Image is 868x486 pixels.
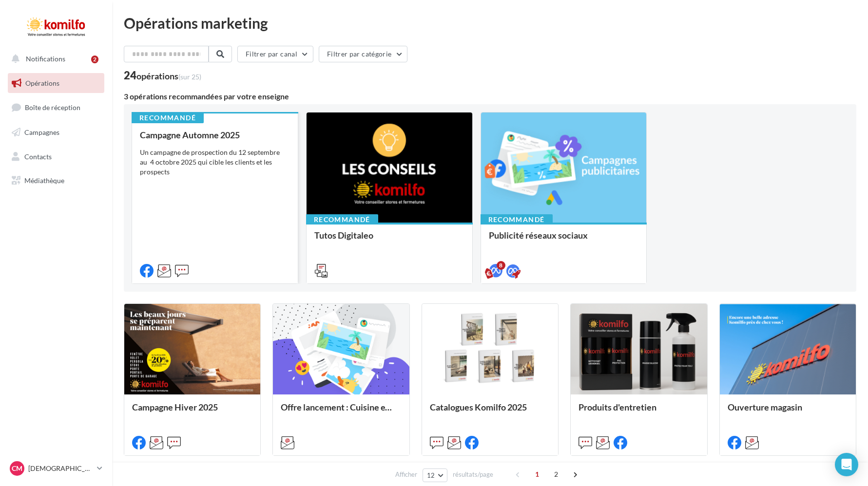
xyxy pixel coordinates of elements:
[548,467,564,482] span: 2
[136,72,201,80] div: opérations
[6,122,106,143] a: Campagnes
[26,55,65,63] span: Notifications
[319,46,407,62] button: Filtrer par catégorie
[24,128,59,136] span: Campagnes
[24,152,52,160] span: Contacts
[12,464,22,473] span: CM
[124,70,201,81] div: 24
[91,56,98,63] div: 2
[489,230,639,250] div: Publicité réseaux sociaux
[6,97,106,118] a: Boîte de réception
[124,93,856,100] div: 3 opérations recommandées par votre enseigne
[6,170,106,191] a: Médiathèque
[835,453,858,476] div: Open Intercom Messenger
[25,79,59,87] span: Opérations
[430,402,550,422] div: Catalogues Komilfo 2025
[395,470,417,479] span: Afficher
[497,261,505,270] div: 8
[314,230,464,250] div: Tutos Digitaleo
[306,214,378,225] div: Recommandé
[178,73,201,81] span: (sur 25)
[453,470,493,479] span: résultats/page
[423,468,447,482] button: 12
[132,402,252,422] div: Campagne Hiver 2025
[132,112,204,123] div: Recommandé
[481,214,553,225] div: Recommandé
[124,16,856,30] div: Opérations marketing
[281,402,401,422] div: Offre lancement : Cuisine extérieur
[25,103,80,112] span: Boîte de réception
[140,148,290,177] div: Un campagne de prospection du 12 septembre au 4 octobre 2025 qui cible les clients et les prospects
[529,467,545,482] span: 1
[728,402,848,422] div: Ouverture magasin
[8,459,104,478] a: CM [DEMOGRAPHIC_DATA][PERSON_NAME]
[28,464,93,473] p: [DEMOGRAPHIC_DATA][PERSON_NAME]
[6,49,102,69] button: Notifications 2
[237,46,313,62] button: Filtrer par canal
[24,176,64,185] span: Médiathèque
[579,402,699,422] div: Produits d'entretien
[140,130,290,140] div: Campagne Automne 2025
[6,147,106,167] a: Contacts
[427,471,435,479] span: 12
[6,73,106,93] a: Opérations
